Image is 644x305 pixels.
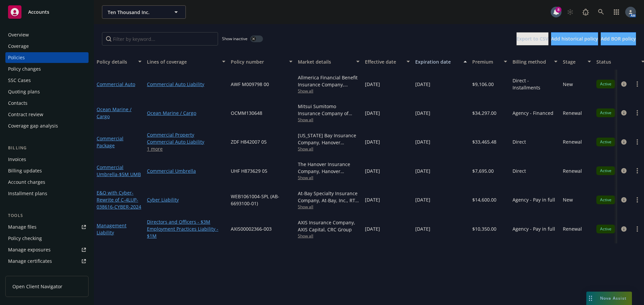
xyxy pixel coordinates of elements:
a: Commercial Umbrella [147,167,225,174]
span: Renewal [563,138,582,145]
span: [DATE] [415,81,430,88]
a: circleInformation [620,138,628,146]
span: [DATE] [415,109,430,117]
a: Commercial Package [97,135,123,149]
span: ZDF H842007 05 [231,138,267,145]
div: Policy number [231,58,285,65]
div: Billing method [513,58,550,65]
span: Agency - Pay in full [513,196,555,203]
a: circleInformation [620,196,628,204]
a: more [633,196,641,204]
a: Commercial Property [147,131,225,138]
span: - Rewrite of C-4LUP-038616-CYBER-2024 [97,189,141,210]
span: AXIS00002366-003 [231,225,272,232]
a: Start snowing [563,5,577,19]
a: Search [594,5,608,19]
span: $14,600.00 [472,196,496,203]
button: Policy number [228,54,295,70]
span: AWF M009798 00 [231,81,269,88]
span: [DATE] [365,109,380,117]
span: Renewal [563,109,582,117]
a: SSC Cases [5,75,89,86]
div: Status [596,58,637,65]
span: [DATE] [365,138,380,145]
div: Invoices [8,154,26,165]
button: Premium [470,54,510,70]
div: Installment plans [8,188,47,199]
div: Manage claims [8,267,42,278]
span: OCMM130648 [231,109,262,117]
div: Lines of coverage [147,58,218,65]
button: Effective date [362,54,413,70]
div: Drag to move [586,292,595,305]
div: Mitsui Sumitomo Insurance Company of America, Mitsui Sumitomo Insurance Group [298,103,360,117]
a: circleInformation [620,167,628,175]
span: Show inactive [222,36,248,42]
span: Show all [298,146,360,152]
span: Active [599,81,612,87]
div: SSC Cases [8,75,31,86]
a: Manage files [5,222,89,232]
input: Filter by keyword... [102,32,218,46]
div: The Hanover Insurance Company, Hanover Insurance Group [298,161,360,175]
span: [DATE] [415,225,430,232]
a: Installment plans [5,188,89,199]
a: Policy changes [5,64,89,74]
a: circleInformation [620,80,628,88]
span: Agency - Pay in full [513,225,555,232]
span: - $5M UMB [117,171,141,177]
span: Active [599,139,612,145]
span: Active [599,226,612,232]
div: Contacts [8,98,28,108]
button: Ten Thousand Inc. [102,5,186,19]
a: Account charges [5,177,89,187]
a: Commercial Auto Liability [147,138,225,145]
span: Renewal [563,225,582,232]
a: 1 more [147,145,225,152]
a: circleInformation [620,109,628,117]
a: Commercial Auto Liability [147,81,225,88]
a: Manage exposures [5,244,89,255]
a: more [633,80,641,88]
span: Direct - Installments [513,77,557,91]
span: Export to CSV [517,35,548,42]
button: Export to CSV [517,32,548,46]
a: Quoting plans [5,86,89,97]
div: Quoting plans [8,86,40,97]
div: At-Bay Specialty Insurance Company, At-Bay, Inc., RT Specialty Insurance Services, LLC (RSG Speci... [298,190,360,204]
span: Show all [298,233,360,239]
a: Commercial Umbrella [97,164,141,177]
div: Coverage gap analysis [8,121,58,131]
span: Show all [298,117,360,123]
div: Manage files [8,222,37,232]
div: Allmerica Financial Benefit Insurance Company, Hanover Insurance Group [298,74,360,88]
a: Ocean Marine / Cargo [97,106,131,120]
span: Add historical policy [551,35,598,42]
div: Contract review [8,109,43,120]
a: more [633,109,641,117]
a: Coverage [5,41,89,52]
a: Manage claims [5,267,89,278]
div: AXIS Insurance Company, AXIS Capital, CRC Group [298,219,360,233]
span: Show all [298,88,360,94]
a: Commercial Auto [97,81,135,87]
div: Tools [5,212,89,219]
span: New [563,196,573,203]
span: [DATE] [415,138,430,145]
div: Manage certificates [8,256,52,266]
a: Switch app [610,5,623,19]
span: $34,297.00 [472,109,496,117]
button: Add historical policy [551,32,598,46]
div: Policy changes [8,64,41,74]
span: Direct [513,138,526,145]
button: Nova Assist [586,292,632,305]
span: Direct [513,167,526,174]
a: more [633,167,641,175]
span: $33,465.48 [472,138,496,145]
a: E&O with Cyber [97,189,141,210]
span: [DATE] [415,167,430,174]
a: Manage certificates [5,256,89,266]
a: Overview [5,29,89,40]
div: Policy details [97,58,134,65]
